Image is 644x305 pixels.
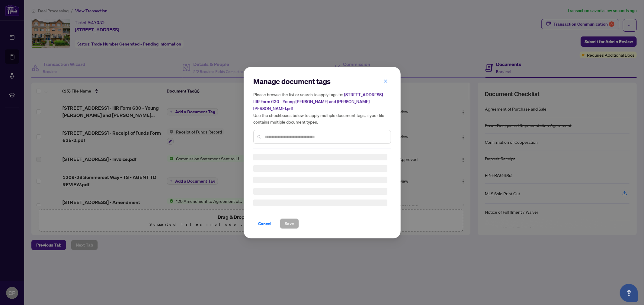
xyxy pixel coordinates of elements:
[280,219,299,229] button: Save
[253,91,391,125] h5: Please browse the list or search to apply tags to: Use the checkboxes below to apply multiple doc...
[253,219,276,229] button: Cancel
[383,79,388,83] span: close
[258,219,271,228] span: Cancel
[253,92,385,111] span: [STREET_ADDRESS] - IIIR Form 630 - Young [PERSON_NAME] and [PERSON_NAME] [PERSON_NAME].pdf
[253,77,391,86] h2: Manage document tags
[620,284,638,302] button: Open asap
